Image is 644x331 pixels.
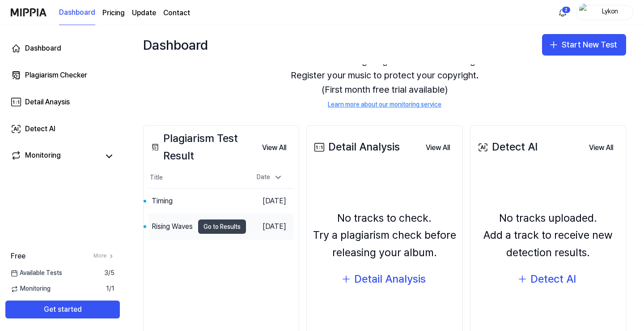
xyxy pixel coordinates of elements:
a: Detail Anaysis [5,91,120,113]
span: Available Tests [11,269,62,278]
div: No tracks uploaded. Add a track to receive new detection results. [476,210,620,261]
a: Monitoring [11,150,100,163]
span: Monitoring [11,284,51,293]
a: Learn more about our monitoring service [328,100,441,109]
div: Detect AI [530,271,576,288]
button: View All [419,139,457,157]
button: Get started [5,301,120,318]
div: Detect AI [476,138,538,155]
td: [DATE] [246,189,293,214]
div: 2 [562,6,571,13]
a: More [93,252,114,260]
a: View All [255,138,293,157]
a: Plagiarism Checker [5,64,120,86]
a: View All [419,138,457,157]
th: Title [149,167,246,189]
div: Plagiarism Test Result [149,130,255,164]
div: No tracks to check. Try a plagiarism check before releasing your album. [312,210,457,261]
a: View All [582,138,620,157]
div: Detail Analysis [354,271,426,288]
a: Detect AI [5,118,120,140]
button: Detect AI [511,268,585,290]
button: View All [255,139,293,157]
div: Detect AI [25,124,55,134]
a: Update [132,8,156,18]
div: Plagiarism Checker [25,70,87,81]
button: View All [582,139,620,157]
div: Dashboard [25,43,61,54]
span: 3 / 5 [104,269,114,278]
span: 1 / 1 [106,284,114,293]
div: Monitoring [25,150,61,163]
img: 알림 [557,7,568,18]
div: Date [253,170,286,185]
div: Lykon [593,7,627,17]
div: Timing [152,196,173,206]
img: profile [579,4,590,21]
button: Start New Test [542,34,626,56]
div: Detail Analysis [312,138,400,155]
button: Go to Results [198,219,246,234]
a: Pricing [102,8,125,18]
a: Dashboard [59,0,95,25]
span: Free [11,251,25,262]
a: Contact [163,8,190,18]
a: Dashboard [5,38,120,59]
button: 알림2 [555,5,570,20]
div: There are no songs registered for monitoring. Register your music to protect your copyright. (Fir... [143,43,626,120]
button: Detail Analysis [335,268,435,290]
div: Dashboard [143,34,208,56]
div: Rising Waves [152,221,193,232]
td: [DATE] [246,214,293,240]
button: profileLykon [576,5,633,20]
div: Detail Anaysis [25,97,70,107]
